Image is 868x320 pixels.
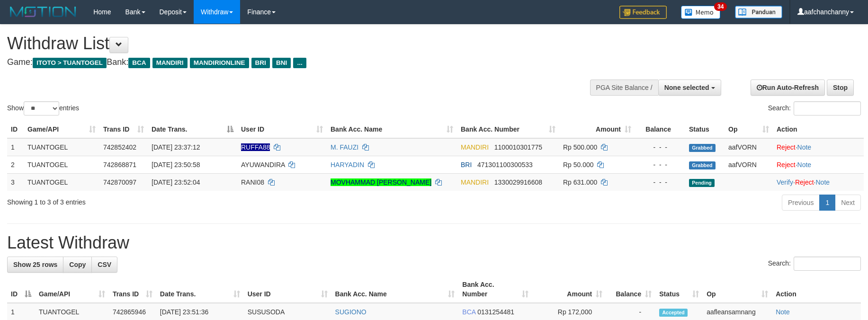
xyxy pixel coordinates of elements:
span: Accepted [659,309,688,317]
span: [DATE] 23:52:04 [152,178,200,186]
a: HARYADIN [331,161,364,169]
a: Verify [777,178,793,186]
span: MANDIRI [461,178,489,186]
td: · [773,156,864,173]
th: Status [685,121,725,138]
a: Note [797,161,812,169]
a: Show 25 rows [7,257,63,273]
a: Note [797,143,812,151]
span: 34 [714,2,727,11]
td: TUANTOGEL [24,138,99,156]
th: Action [772,276,861,303]
a: Reject [777,143,796,151]
td: 3 [7,173,24,191]
th: Op: activate to sort column ascending [703,276,772,303]
input: Search: [794,101,861,116]
div: PGA Site Balance / [590,80,658,96]
h4: Game: Bank: [7,58,569,67]
select: Showentries [24,101,59,116]
span: MANDIRI [152,58,188,68]
th: Bank Acc. Number: activate to sort column ascending [458,276,532,303]
span: Rp 50.000 [563,161,594,169]
span: Copy 0131254481 to clipboard [477,308,514,316]
label: Search: [768,101,861,116]
span: MANDIRI [461,143,489,151]
span: Copy [69,261,86,268]
span: Rp 500.000 [563,143,597,151]
th: Bank Acc. Number: activate to sort column ascending [457,121,559,138]
span: Copy 1100010301775 to clipboard [494,143,542,151]
img: Button%20Memo.svg [681,6,721,19]
th: Date Trans.: activate to sort column descending [148,121,237,138]
button: None selected [658,80,721,96]
span: BNI [272,58,291,68]
input: Search: [794,257,861,271]
span: Grabbed [689,161,716,169]
td: TUANTOGEL [24,156,99,173]
th: Balance: activate to sort column ascending [606,276,655,303]
th: ID: activate to sort column descending [7,276,35,303]
td: 1 [7,138,24,156]
span: BCA [128,58,150,68]
th: Game/API: activate to sort column ascending [35,276,109,303]
a: SUGIONO [335,308,367,316]
span: Show 25 rows [13,261,57,268]
div: - - - [639,160,681,169]
a: Reject [795,178,814,186]
label: Show entries [7,101,79,116]
span: Pending [689,179,715,187]
a: M. FAUZI [331,143,358,151]
span: 742870097 [103,178,136,186]
th: Trans ID: activate to sort column ascending [99,121,148,138]
th: Trans ID: activate to sort column ascending [109,276,156,303]
th: Action [773,121,864,138]
th: Amount: activate to sort column ascending [559,121,635,138]
a: MOVHAMMAD [PERSON_NAME] [331,178,431,186]
span: Grabbed [689,144,716,152]
a: Run Auto-Refresh [751,80,825,96]
th: ID [7,121,24,138]
a: CSV [91,257,117,273]
a: Next [835,195,861,211]
th: Bank Acc. Name: activate to sort column ascending [331,276,459,303]
div: Showing 1 to 3 of 3 entries [7,194,355,207]
span: 742868871 [103,161,136,169]
td: · · [773,173,864,191]
span: MANDIRIONLINE [190,58,249,68]
span: AYUWANDIRA [241,161,285,169]
a: Reject [777,161,796,169]
a: Note [815,178,830,186]
th: Game/API: activate to sort column ascending [24,121,99,138]
a: Copy [63,257,92,273]
a: 1 [819,195,835,211]
span: [DATE] 23:37:12 [152,143,200,151]
label: Search: [768,257,861,271]
th: Op: activate to sort column ascending [725,121,773,138]
img: Feedback.jpg [619,6,667,19]
th: Bank Acc. Name: activate to sort column ascending [327,121,457,138]
span: Nama rekening ada tanda titik/strip, harap diedit [241,143,270,151]
span: BRI [251,58,270,68]
th: User ID: activate to sort column ascending [237,121,327,138]
td: TUANTOGEL [24,173,99,191]
td: · [773,138,864,156]
div: - - - [639,142,681,152]
h1: Latest Withdraw [7,233,861,252]
span: BRI [461,161,472,169]
th: Balance [635,121,685,138]
img: MOTION_logo.png [7,5,79,19]
span: Rp 631.000 [563,178,597,186]
span: Copy 1330029916608 to clipboard [494,178,542,186]
td: aafVORN [725,138,773,156]
span: None selected [664,84,709,91]
div: - - - [639,178,681,187]
span: 742852402 [103,143,136,151]
th: Amount: activate to sort column ascending [532,276,606,303]
th: Status: activate to sort column ascending [655,276,703,303]
img: panduan.png [735,6,782,18]
h1: Withdraw List [7,34,569,53]
td: 2 [7,156,24,173]
span: ITOTO > TUANTOGEL [33,58,107,68]
span: RANI08 [241,178,264,186]
span: CSV [98,261,111,268]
